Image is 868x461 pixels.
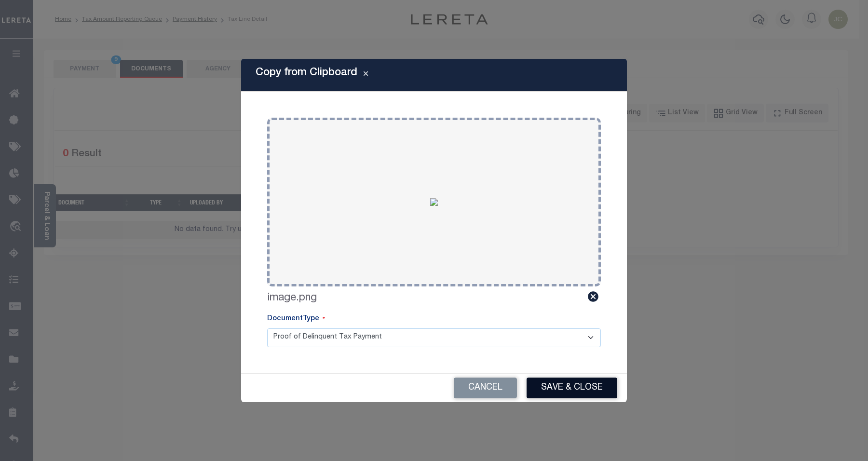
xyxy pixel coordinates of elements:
[267,314,325,325] label: DocumentType
[527,378,617,398] button: Save & Close
[256,67,357,79] h5: Copy from Clipboard
[267,290,317,306] label: image.png
[430,198,438,206] img: 3800cce4-647e-445c-a30d-40929525f01e
[357,69,374,81] button: Close
[454,378,517,398] button: Cancel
